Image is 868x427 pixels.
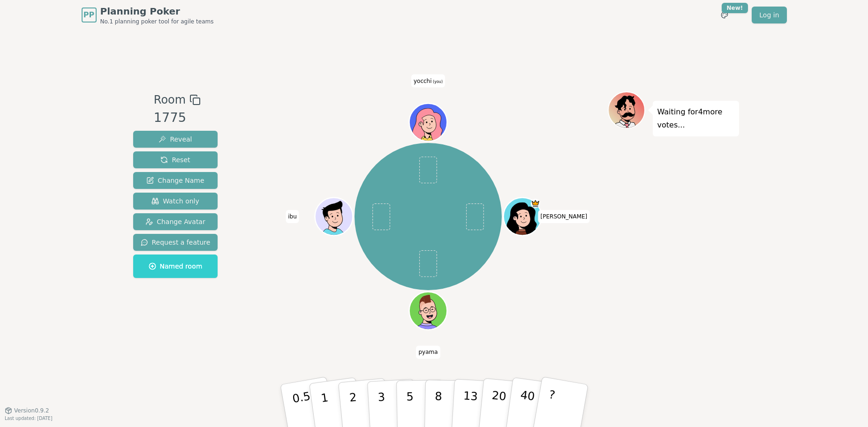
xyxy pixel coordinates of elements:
div: 1775 [154,108,201,127]
span: No.1 planning poker tool for agile teams [100,18,214,25]
button: New! [716,7,733,23]
a: PPPlanning PokerNo.1 planning poker tool for agile teams [82,5,214,25]
span: (you) [432,80,443,84]
button: Change Name [133,172,218,189]
button: Reset [133,151,218,168]
span: Reveal [159,135,192,144]
span: PP [83,9,94,21]
button: Click to change your avatar [410,105,446,140]
p: Waiting for 4 more votes... [657,105,734,132]
a: Log in [752,7,786,23]
span: Change Avatar [145,217,205,226]
span: Planning Poker [100,5,214,18]
span: Room [154,91,186,108]
span: Last updated: [DATE] [5,416,53,421]
button: Watch only [133,193,218,210]
span: Click to change your name [411,75,445,88]
span: trevor is the host [531,199,540,208]
span: Change Name [146,176,204,185]
button: Reveal [133,131,218,148]
div: New! [722,3,748,13]
span: Watch only [151,196,199,206]
button: Change Avatar [133,213,218,230]
span: Version 0.9.2 [14,407,49,414]
button: Request a feature [133,234,218,251]
span: Reset [160,155,190,165]
button: Version0.9.2 [5,407,49,414]
span: Named room [149,262,203,271]
span: Click to change your name [538,210,590,223]
span: Click to change your name [286,210,299,223]
span: Request a feature [141,238,211,247]
span: Click to change your name [416,346,440,359]
button: Named room [133,255,218,278]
